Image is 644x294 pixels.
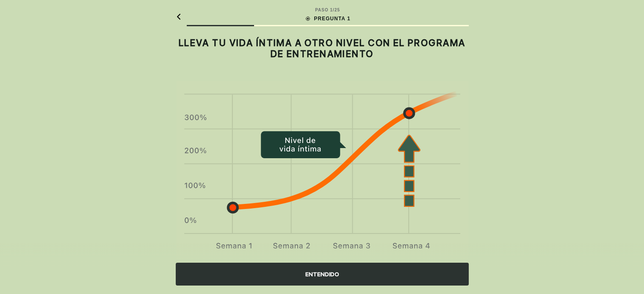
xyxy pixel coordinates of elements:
[330,8,333,12] font: 1
[305,271,339,278] font: ENTENDIDO
[315,8,329,12] font: PASO
[179,37,466,59] font: LLEVA TU VIDA ÍNTIMA A OTRO NIVEL CON EL PROGRAMA DE ENTRENAMIENTO
[314,16,350,22] font: PREGUNTA 1
[334,8,340,12] font: 25
[333,8,334,12] font: /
